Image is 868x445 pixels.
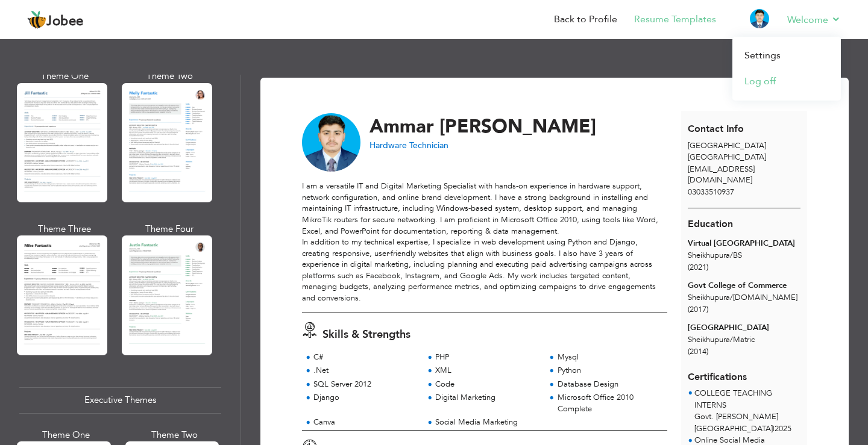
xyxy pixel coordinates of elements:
[313,365,417,376] div: .Net
[688,238,800,249] div: Virtual [GEOGRAPHIC_DATA]
[558,392,661,414] div: Microsoft Office 2010 Complete
[313,352,417,363] div: C#
[730,250,733,261] span: /
[688,152,766,163] span: [GEOGRAPHIC_DATA]
[124,70,215,82] div: Theme Two
[732,69,841,95] a: Log off
[128,429,222,441] div: Theme Two
[688,164,755,186] span: [EMAIL_ADDRESS][DOMAIN_NAME]
[787,13,841,27] a: Welcome
[688,140,766,151] span: [GEOGRAPHIC_DATA]
[694,411,800,435] p: Govt. [PERSON_NAME][GEOGRAPHIC_DATA] 2025
[302,181,667,303] div: I am a versatile IT and Digital Marketing Specialist with hands-on experience in hardware support...
[750,9,769,28] img: Profile Img
[732,43,841,69] a: Settings
[19,429,113,441] div: Theme One
[688,280,800,291] div: Govt College of Commerce
[370,114,434,139] span: Ammar
[124,223,215,235] div: Theme Four
[558,365,661,376] div: Python
[27,10,46,30] img: jobee.io
[688,292,797,303] span: Sheikhupura [DOMAIN_NAME]
[688,304,708,315] span: (2017)
[322,327,410,342] span: Skills & Strengths
[302,113,361,172] img: No image
[688,334,755,345] span: Sheikhupura Matric
[558,352,661,363] div: Mysql
[688,217,733,231] span: Education
[435,379,538,390] div: Code
[19,70,110,82] div: Theme One
[773,423,775,434] span: |
[19,387,221,413] div: Executive Themes
[688,187,734,198] span: 03033510937
[313,417,417,428] div: Canva
[688,250,742,261] span: Sheikhupura BS
[27,10,84,30] a: Jobee
[688,262,708,273] span: (2021)
[313,379,417,390] div: SQL Server 2012
[558,379,661,390] div: Database Design
[634,13,716,26] a: Resume Templates
[694,388,772,411] span: COLLEGE TEACHING INTERNS
[439,114,596,139] span: [PERSON_NAME]
[688,361,747,384] span: Certifications
[435,352,538,363] div: PHP
[370,140,448,151] span: Hardware Technician
[688,122,744,135] span: Contact Info
[435,417,538,428] div: Social Media Marketing
[688,346,708,357] span: (2014)
[19,223,110,235] div: Theme Three
[730,292,733,303] span: /
[435,365,538,376] div: XML
[46,15,84,28] span: Jobee
[313,392,417,403] div: Django
[688,322,800,334] div: [GEOGRAPHIC_DATA]
[435,392,538,403] div: Digital Marketing
[554,13,617,26] a: Back to Profile
[730,334,733,345] span: /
